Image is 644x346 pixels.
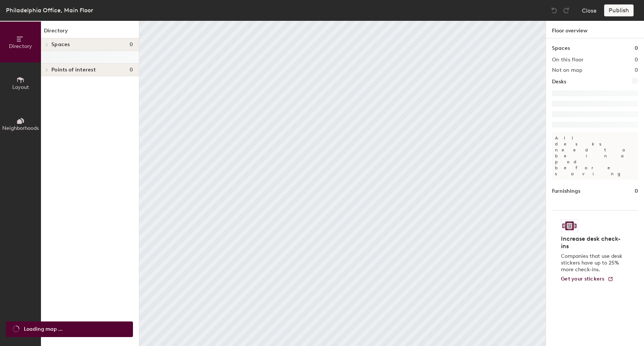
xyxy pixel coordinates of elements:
[41,27,139,38] h1: Directory
[552,78,566,86] h1: Desks
[635,57,638,63] h2: 0
[12,84,29,90] span: Layout
[562,7,570,14] img: Redo
[6,6,93,15] div: Philadelphia Office, Main Floor
[561,235,625,250] h4: Increase desk check-ins
[51,42,70,48] span: Spaces
[552,187,580,195] h1: Furnishings
[9,43,32,49] span: Directory
[130,42,133,48] span: 0
[635,67,638,73] h2: 0
[552,57,584,63] h2: On this floor
[635,44,638,52] h1: 0
[2,125,39,131] span: Neighborhoods
[561,276,613,282] a: Get your stickers
[552,67,582,73] h2: Not on map
[130,67,133,73] span: 0
[582,4,597,16] button: Close
[635,187,638,195] h1: 0
[139,21,546,346] canvas: Map
[561,220,578,232] img: Sticker logo
[561,253,625,273] p: Companies that use desk stickers have up to 25% more check-ins.
[552,132,638,180] p: All desks need to be in a pod before saving
[51,67,96,73] span: Points of interest
[24,325,63,333] span: Loading map ...
[561,276,605,282] span: Get your stickers
[546,21,644,38] h1: Floor overview
[551,7,558,14] img: Undo
[552,44,570,52] h1: Spaces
